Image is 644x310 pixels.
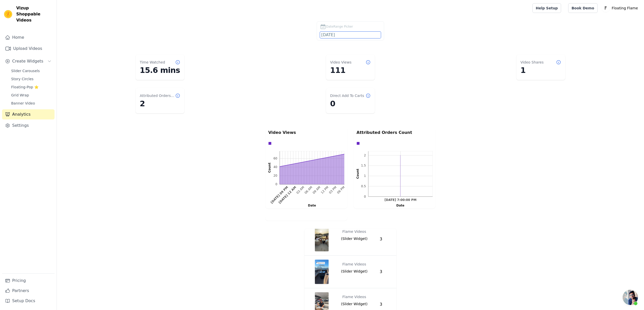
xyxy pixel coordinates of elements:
text: 2 [364,154,366,157]
dt: Time Watched [140,60,165,65]
button: F Floating Flame [602,4,640,13]
dt: Video Shares [521,60,544,65]
text: 0.5 [361,184,366,188]
a: Setup Docs [2,296,55,306]
text: [DATE] 12 AM [278,185,297,204]
text: 03 PM [328,185,337,195]
text: 06 PM [336,185,346,195]
g: Sun Sep 28 2025 09:00:00 GMT-0500 (Central Daylight Time) [312,185,321,195]
text: 0 [275,182,277,186]
a: Pricing [2,276,55,286]
a: Story Circles [8,75,55,82]
span: ( Slider Widget ) [341,236,368,241]
g: Sun Sep 28 2025 15:00:00 GMT-0500 (Central Daylight Time) [328,185,337,195]
text: 20 [273,174,277,177]
div: Flame Videos [342,292,366,301]
div: Data groups [355,140,431,146]
a: Banner Video [8,100,55,107]
span: Banner Video [11,101,35,106]
span: Slider Carousels [11,68,40,73]
div: Flame Videos [342,227,366,236]
g: left ticks [361,151,368,198]
g: Sat Sep 27 2025 21:00:00 GMT-0500 (Central Daylight Time) [270,185,289,204]
span: DateRange Picker [326,24,353,29]
span: Vizup Shoppable Videos [16,5,52,23]
div: Flame Videos [342,260,366,269]
a: Grid Wrap [8,92,55,99]
text: Date [308,204,316,207]
text: 0 [364,195,366,198]
div: 3 [380,301,390,307]
span: Create Widgets [12,58,43,64]
g: Sun Sep 28 2025 06:00:00 GMT-0500 (Central Daylight Time) [304,185,313,195]
text: F [604,6,607,11]
a: Upload Videos [2,44,55,54]
g: left axis [262,151,280,186]
g: Sun Sep 28 2025 18:00:00 GMT-0500 (Central Daylight Time) [336,185,346,195]
text: 40 [273,165,277,169]
g: left axis [349,151,368,198]
text: 1 [364,174,366,178]
text: Count [356,169,360,179]
img: video [315,227,329,251]
div: Data groups [267,140,343,146]
g: Sun Sep 28 2025 00:00:00 GMT-0500 (Central Daylight Time) [278,185,297,204]
text: Count [268,162,271,173]
text: 12 PM [320,185,329,195]
text: 1.5 [361,164,366,167]
span: Floating-Pop ⭐ [11,85,39,90]
dd: 111 [330,66,371,75]
dd: 15.6 mins [140,66,180,75]
g: Sun Sep 28 2025 19:00:00 GMT-0500 (Central Daylight Time) [384,198,416,202]
dd: 1 [521,66,561,75]
a: Partners [2,286,55,296]
input: DateRange Picker [320,32,381,38]
img: Vizup [4,10,12,18]
g: Sun Sep 28 2025 12:00:00 GMT-0500 (Central Daylight Time) [320,185,329,195]
p: Floating Flame [610,4,640,13]
a: Home [2,32,55,43]
div: 3 [380,269,390,275]
a: Book Demo [568,3,597,13]
g: bottom ticks [368,197,433,202]
dt: Direct Add To Carts [330,93,364,98]
g: left ticks [273,151,280,186]
div: 3 [380,236,390,242]
text: 60 [273,157,277,160]
text: [DATE] 7:00:00 PM [384,198,416,202]
a: Analytics [2,109,55,119]
span: ( Slider Widget ) [341,301,368,306]
text: 06 AM [304,185,313,195]
dt: Attributed Orders Count [140,93,175,98]
span: Story Circles [11,76,33,81]
img: video [315,260,329,284]
text: 03 AM [296,185,305,195]
span: ( Slider Widget ) [341,269,368,274]
p: Video Views [268,130,344,136]
text: Date [396,204,404,207]
a: Slider Carousels [8,67,55,74]
text: [DATE] 09 PM [270,185,289,204]
a: Floating-Pop ⭐ [8,84,55,91]
p: Attributed Orders Count [356,130,433,136]
span: Grid Wrap [11,93,29,98]
dt: Video Views [330,60,351,65]
dd: 0 [330,99,371,108]
text: 09 AM [312,185,321,195]
g: bottom ticks [270,184,345,204]
div: Open chat [623,290,638,305]
dd: 2 [140,99,180,108]
g: Sun Sep 28 2025 03:00:00 GMT-0500 (Central Daylight Time) [296,185,305,195]
a: Help Setup [532,3,561,13]
a: Settings [2,120,55,131]
button: Create Widgets [2,56,55,66]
